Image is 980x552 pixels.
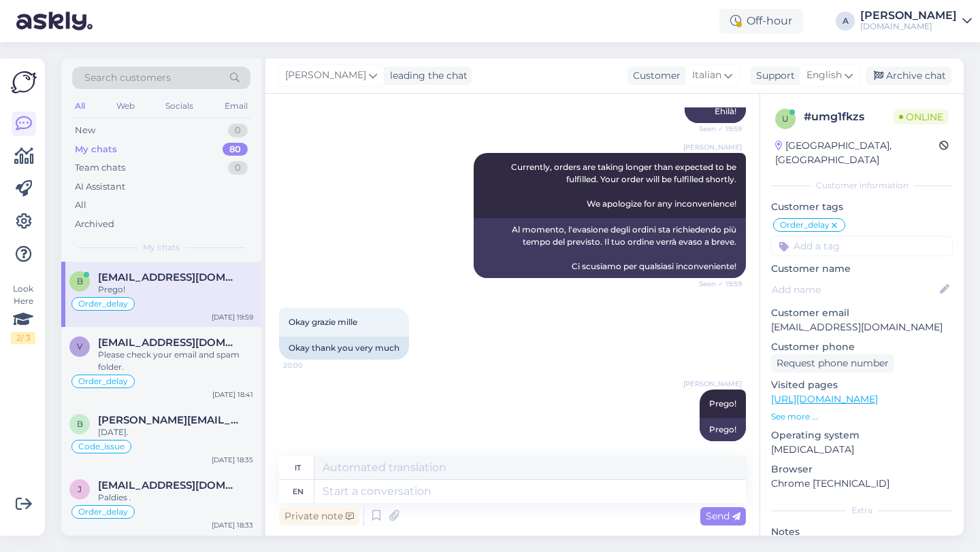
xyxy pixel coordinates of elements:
div: # umg1fkzs [804,109,894,125]
div: Customer information [771,179,953,192]
div: Socials [163,97,196,115]
div: Prego! [700,418,746,441]
span: Search customers [84,71,171,85]
span: Order_delay [78,300,128,308]
span: Italian [692,68,721,83]
p: See more ... [771,411,953,423]
span: bakhtazineb95@gmail.com [98,271,240,283]
div: [PERSON_NAME] [860,10,957,21]
p: Customer phone [771,340,953,354]
span: Okay grazie mille [289,317,357,327]
span: 20:02 [691,442,742,452]
div: Prego! [98,283,253,296]
div: [DATE]. [98,426,253,438]
input: Add a tag [771,236,953,256]
div: Email [222,97,250,115]
a: [URL][DOMAIN_NAME] [771,393,878,405]
div: [GEOGRAPHIC_DATA], [GEOGRAPHIC_DATA] [775,139,939,167]
div: 0 [228,124,248,137]
span: j [78,484,82,494]
div: Ehilà! [685,100,746,123]
p: Customer email [771,306,953,320]
div: 0 [228,161,248,175]
div: New [75,124,95,137]
div: My chats [75,143,117,156]
span: Send [706,510,740,522]
span: u [782,114,789,124]
span: Seen ✓ 19:59 [691,279,742,289]
div: Okay thank you very much [279,337,409,360]
p: Operating system [771,428,953,443]
span: My chats [143,241,180,254]
span: [PERSON_NAME] [683,142,742,152]
div: Please check your email and spam folder. [98,349,253,373]
div: 80 [223,143,248,156]
p: Browser [771,462,953,477]
div: it [295,456,301,479]
span: b [77,419,83,429]
div: Team chats [75,161,125,175]
div: Request phone number [771,354,894,373]
p: [MEDICAL_DATA] [771,443,953,457]
div: leading the chat [385,69,468,83]
div: [DATE] 19:59 [212,312,253,322]
div: 2 / 3 [11,332,35,344]
div: Paldies . [98,491,253,504]
p: Notes [771,525,953,539]
div: Customer [627,69,681,83]
div: Archived [75,218,114,231]
p: Chrome [TECHNICAL_ID] [771,477,953,491]
span: beatriz.bgfe@gmail.com [98,414,240,426]
div: Look Here [11,283,35,344]
p: Visited pages [771,378,953,392]
span: valdokris040268@inbox.lv [98,337,240,349]
span: v [77,341,82,351]
a: [PERSON_NAME][DOMAIN_NAME] [860,10,972,32]
div: Al momento, l'evasione degli ordini sta richiedendo più tempo del previsto. Il tuo ordine verrà e... [474,218,746,278]
div: [DATE] 18:33 [212,520,253,530]
div: Web [114,97,137,115]
span: Online [894,109,949,124]
span: jurcix25@inbox.lv [98,479,240,491]
div: Support [751,69,795,83]
span: 20:00 [283,360,334,370]
span: [PERSON_NAME] [683,379,742,389]
div: AI Assistant [75,180,125,194]
span: Prego! [709,398,736,409]
div: A [836,12,855,31]
span: Currently, orders are taking longer than expected to be fulfilled. Your order will be fulfilled s... [511,162,738,209]
div: [DOMAIN_NAME] [860,21,957,32]
div: All [72,97,88,115]
span: Order_delay [78,508,128,516]
span: Order_delay [78,377,128,385]
p: Customer name [771,262,953,276]
div: Extra [771,504,953,517]
div: Private note [279,507,359,525]
div: [DATE] 18:35 [212,455,253,465]
p: [EMAIL_ADDRESS][DOMAIN_NAME] [771,320,953,334]
span: Seen ✓ 19:59 [691,124,742,134]
div: [DATE] 18:41 [212,390,253,400]
span: Order_delay [780,221,830,229]
input: Add name [772,282,937,297]
span: Code_issue [78,443,125,451]
span: b [77,276,83,286]
div: en [293,480,304,503]
span: English [806,68,842,83]
p: Customer tags [771,200,953,214]
div: Off-hour [719,9,803,33]
img: Askly Logo [11,69,37,95]
div: All [75,199,86,212]
span: [PERSON_NAME] [285,68,366,83]
div: Archive chat [866,67,951,85]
